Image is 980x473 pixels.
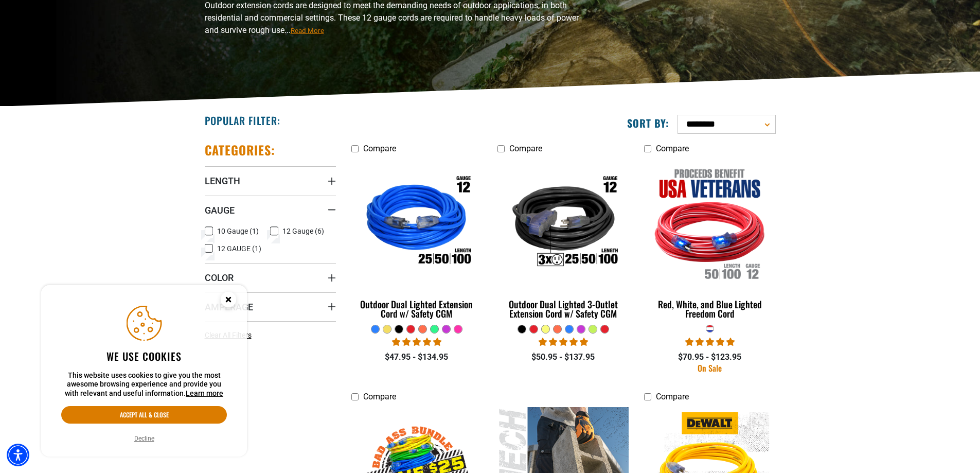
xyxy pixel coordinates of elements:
div: $47.95 - $134.95 [351,351,483,363]
div: $50.95 - $137.95 [497,351,629,363]
img: Outdoor Dual Lighted Extension Cord w/ Safety CGM [352,164,482,282]
span: Compare [363,392,396,401]
a: Outdoor Dual Lighted 3-Outlet Extension Cord w/ Safety CGM Outdoor Dual Lighted 3-Outlet Extensio... [497,159,629,324]
span: Read More [291,27,324,34]
p: This website uses cookies to give you the most awesome browsing experience and provide you with r... [61,371,227,398]
summary: Gauge [205,196,336,224]
span: 4.81 stars [392,337,441,347]
span: Compare [509,144,542,153]
div: Red, White, and Blue Lighted Freedom Cord [644,300,775,318]
span: 10 Gauge (1) [217,227,259,235]
div: Accessibility Menu [7,444,29,466]
a: Outdoor Dual Lighted Extension Cord w/ Safety CGM Outdoor Dual Lighted Extension Cord w/ Safety CGM [351,159,483,324]
span: 4.80 stars [539,337,588,347]
span: Color [205,272,234,284]
div: Outdoor Dual Lighted 3-Outlet Extension Cord w/ Safety CGM [497,300,629,318]
h2: Popular Filter: [205,114,280,127]
summary: Length [205,166,336,195]
a: This website uses cookies to give you the most awesome browsing experience and provide you with r... [186,389,223,397]
aside: Cookie Consent [41,285,247,457]
span: Length [205,175,240,187]
summary: Color [205,263,336,292]
button: Close this option [210,285,247,317]
h2: Categories: [205,142,276,158]
span: Outdoor extension cords are designed to meet the demanding needs of outdoor applications, in both... [205,1,579,35]
summary: Amperage [205,292,336,321]
a: Red, White, and Blue Lighted Freedom Cord Red, White, and Blue Lighted Freedom Cord [644,159,775,324]
span: 5.00 stars [685,337,735,347]
span: Compare [656,144,689,153]
h2: We use cookies [61,349,227,363]
span: Compare [656,392,689,401]
span: Gauge [205,204,235,216]
button: Accept all & close [61,406,227,424]
img: Red, White, and Blue Lighted Freedom Cord [645,164,775,282]
label: Sort by: [627,116,669,130]
button: Decline [131,433,157,444]
span: 12 GAUGE (1) [217,245,261,252]
div: On Sale [644,364,775,372]
div: Outdoor Dual Lighted Extension Cord w/ Safety CGM [351,300,483,318]
div: $70.95 - $123.95 [644,351,775,363]
span: Compare [363,144,396,153]
img: Outdoor Dual Lighted 3-Outlet Extension Cord w/ Safety CGM [498,164,628,282]
span: 12 Gauge (6) [282,227,324,235]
